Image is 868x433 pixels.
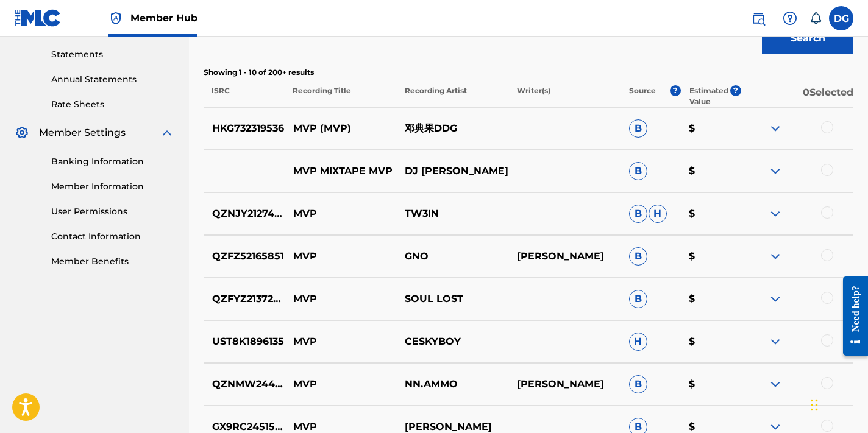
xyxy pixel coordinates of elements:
img: MLC Logo [15,9,62,27]
p: Showing 1 - 10 of 200+ results [204,67,853,78]
a: Banking Information [51,155,174,168]
p: 邓典果DDG [397,121,509,136]
p: MVP [285,249,397,264]
p: GNO [397,249,509,264]
span: B [629,205,647,223]
img: expand [768,377,783,392]
p: QZFYZ2137254 [204,292,285,306]
p: [PERSON_NAME] [509,377,621,392]
span: B [629,247,647,266]
p: QZNMW2444527 [204,377,285,392]
a: Statements [51,48,174,61]
img: Top Rightsholder [108,11,123,26]
span: Member Hub [130,11,197,25]
div: Виджет чата [807,375,868,433]
a: Rate Sheets [51,98,174,111]
p: Estimated Value [689,85,730,107]
img: expand [768,292,783,306]
p: CESKYBOY [397,334,509,349]
img: search [751,11,766,26]
div: User Menu [829,6,853,30]
p: QZNJY2127469 [204,206,285,221]
p: [PERSON_NAME] [509,249,621,264]
p: Recording Artist [397,85,509,107]
p: MVP (MVP) [285,121,397,136]
a: Member Benefits [51,255,174,268]
p: $ [681,249,741,264]
p: MVP [285,206,397,221]
p: 0 Selected [741,85,853,107]
iframe: Chat Widget [807,375,868,433]
a: User Permissions [51,205,174,218]
p: Source [629,85,656,107]
p: SOUL LOST [397,292,509,306]
p: ISRC [204,85,285,107]
a: Annual Statements [51,73,174,86]
span: B [629,119,647,138]
p: $ [681,121,741,136]
iframe: Resource Center [834,266,868,366]
span: ? [730,85,741,96]
p: MVP [285,377,397,392]
p: NN.AMMO [397,377,509,392]
img: expand [768,121,783,136]
p: Writer(s) [509,85,621,107]
img: expand [768,334,783,349]
p: HKG732319536 [204,121,285,136]
p: $ [681,206,741,221]
img: Member Settings [15,125,29,140]
span: B [629,162,647,180]
div: Перетащить [811,387,818,423]
p: UST8K1896135 [204,334,285,349]
p: QZFZ52165851 [204,249,285,264]
div: Notifications [809,12,822,24]
p: DJ [PERSON_NAME] [397,164,509,178]
img: expand [768,206,783,221]
a: Public Search [746,6,770,30]
img: expand [160,125,174,140]
img: expand [768,249,783,264]
span: H [629,333,647,351]
div: Help [778,6,802,30]
span: Member Settings [39,125,126,140]
p: TW3IN [397,206,509,221]
p: $ [681,334,741,349]
span: B [629,290,647,308]
p: MVP [285,292,397,306]
a: Contact Information [51,230,174,243]
img: expand [768,164,783,178]
span: H [649,205,667,223]
p: Recording Title [285,85,397,107]
p: $ [681,377,741,392]
p: $ [681,292,741,306]
p: MVP MIXTAPE MVP [285,164,397,178]
span: B [629,375,647,393]
span: ? [670,85,681,96]
a: Member Information [51,180,174,193]
p: MVP [285,334,397,349]
img: help [783,11,797,26]
p: $ [681,164,741,178]
button: Search [762,23,853,54]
